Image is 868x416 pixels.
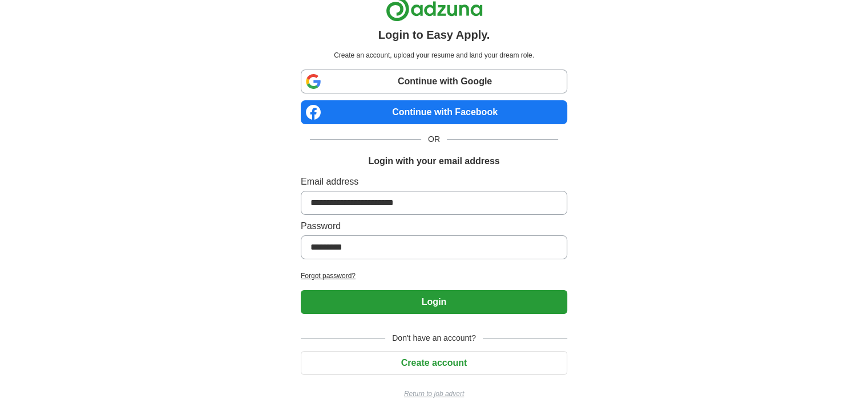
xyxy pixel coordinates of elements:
a: Continue with Google [301,70,567,93]
a: Create account [301,358,567,368]
h1: Login to Easy Apply. [378,26,490,43]
p: Create an account, upload your resume and land your dream role. [303,50,565,60]
span: Don't have an account? [385,332,483,344]
button: Login [301,290,567,314]
label: Email address [301,175,567,189]
h1: Login with your email address [368,154,499,168]
a: Continue with Facebook [301,100,567,124]
a: Forgot password? [301,271,567,281]
span: OR [421,133,447,145]
button: Create account [301,351,567,375]
label: Password [301,219,567,233]
a: Return to job advert [301,389,567,399]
